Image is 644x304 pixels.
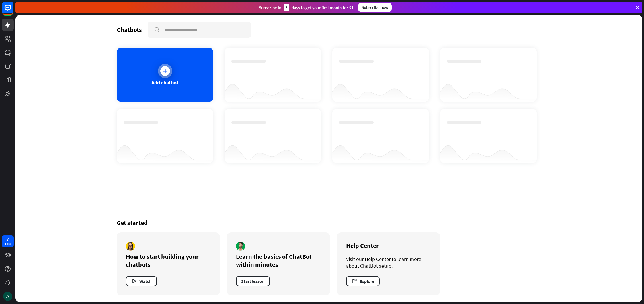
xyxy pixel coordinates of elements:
[358,3,392,12] div: Subscribe now
[346,256,431,269] div: Visit our Help Center to learn more about ChatBot setup.
[5,242,11,246] div: days
[5,2,22,19] button: Open LiveChat chat widget
[259,4,354,11] div: Subscribe in days to get your first month for $1
[6,237,9,242] div: 7
[346,242,431,250] div: Help Center
[236,252,321,269] div: Learn the basics of ChatBot within minutes
[151,79,179,86] div: Add chatbot
[346,276,380,286] button: Explore
[2,235,14,247] a: 7 days
[126,276,157,286] button: Watch
[236,276,270,286] button: Start lesson
[117,219,541,227] div: Get started
[236,242,245,251] img: author
[126,252,211,269] div: How to start building your chatbots
[126,242,135,251] img: author
[284,4,289,11] div: 3
[117,26,142,34] div: Chatbots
